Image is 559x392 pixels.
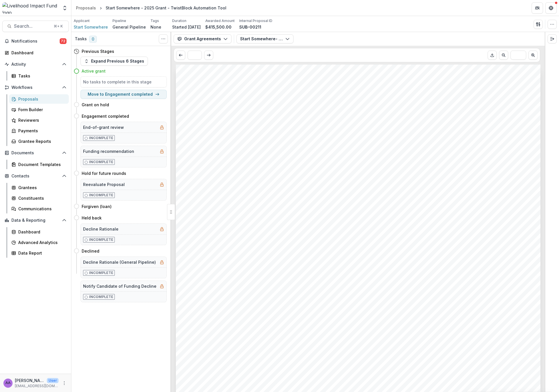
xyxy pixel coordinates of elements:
[82,102,109,108] h4: Grant on hold
[2,148,69,157] button: Open Documents
[215,375,500,381] span: The grant will be disbursed in eight installments. Payments are scheduled at the beginning of each
[15,383,59,389] p: [EMAIL_ADDRESS][DOMAIN_NAME]
[89,159,113,165] p: Incomplete
[215,247,281,253] span: [GEOGRAPHIC_DATA].
[18,117,64,123] div: Reviewers
[82,203,112,209] h4: Forgiven (loan)
[239,24,261,30] p: SUB-00211
[9,137,69,146] a: Grantee Reports
[545,2,557,14] button: Get Help
[215,158,234,164] span: [DATE]
[2,83,69,92] button: Open Workflows
[2,216,69,225] button: Open Data & Reporting
[18,195,64,201] div: Constituents
[5,381,11,385] div: Aude Anquetil
[18,250,64,256] div: Data Report
[9,105,69,114] a: Form Builder
[246,247,257,253] span: This
[215,255,499,261] span: Conditions”) attached hereto as Exhibit A and the grant proposal (the “Grant Proposal”) attached ...
[83,181,125,187] h5: Reevaluate Proposal
[9,160,69,169] a: Document Templates
[14,23,50,29] span: Search...
[172,18,186,23] p: Duration
[18,161,64,167] div: Document Templates
[215,336,500,342] span: the Grant Purpose. Grant Funds may not be used for any other purposes without the Livelihood Impact
[150,18,159,23] p: Tags
[9,193,69,203] a: Constituents
[60,38,67,44] span: 72
[18,239,64,245] div: Advanced Analytics
[267,239,500,245] span: Somewhere gemeinnützige GmbH, an organization established under the law of
[82,248,99,254] h4: Declined
[75,37,87,41] h3: Tasks
[215,174,323,180] span: Start Somewhere gemeinnützige GmbH
[174,34,232,43] button: Grant Agreements
[176,51,185,60] button: Scroll to previous page
[241,239,246,245] span: to
[18,128,64,134] div: Payments
[18,73,64,79] div: Tasks
[9,248,69,258] a: Data Report
[9,238,69,247] a: Advanced Analytics
[82,170,126,176] h4: Hold for future rounds
[61,380,68,387] button: More
[89,270,113,275] p: Incomplete
[2,37,69,46] button: Notifications72
[2,171,69,181] button: Open Contacts
[528,51,538,60] button: Scroll to next page
[215,352,443,358] span: with prior written approval) must be promptly returned to the Livelihood Impact Fund.
[261,247,500,253] span: grant letter (the “Agreement”) together with the terms and conditions (“Terms and
[11,85,60,90] span: Workflows
[89,135,113,141] p: Incomplete
[74,4,98,12] a: Proposals
[15,377,45,383] p: [PERSON_NAME]
[11,39,60,44] span: Notifications
[89,193,113,198] p: Incomplete
[150,24,161,30] p: None
[112,24,146,30] p: General Pipeline
[11,151,60,155] span: Documents
[11,50,64,56] div: Dashboard
[74,24,108,30] span: Start Somewhere
[2,48,69,57] a: Dashboard
[18,96,64,102] div: Proposals
[9,115,69,125] a: Reviewers
[82,215,102,221] h4: Held back
[18,185,64,191] div: Grantees
[83,283,156,289] h5: Notify Candidate of Funding Decline
[488,51,497,60] button: Download PDF
[236,34,293,43] button: Start Somewhere- Automation Project.pdf
[215,239,237,245] span: “Grant”)
[89,36,97,43] span: 0
[11,174,60,179] span: Contacts
[215,231,383,237] span: We are pleased to confirm that the Livelihood Impact Fund
[53,23,64,29] div: ⌘ + K
[215,214,282,220] span: Dear [PERSON_NAME],
[215,287,499,293] span: The purpose of the Grant (the “Grant Purpose”) is to provide support to develop TwistBlock Automa...
[499,51,508,60] button: Scroll to previous page
[205,24,232,30] p: $415,500.00
[83,259,156,265] h5: Decline Rationale (General Pipeline)
[74,4,229,12] nav: breadcrumb
[186,71,334,76] span: Docusign Envelope ID: 4785977F-FE57-4B09-9AA9-22223603972D
[2,21,69,32] button: Search...
[106,5,226,11] div: Start Somewhere - 2025 Grant - TwistBlock Automation Tool
[74,18,90,23] p: Applicant
[383,230,385,234] span: 1
[9,227,69,237] a: Dashboard
[81,57,148,66] button: Expand Previous 6 Stages
[82,68,106,74] h4: Active grant
[18,138,64,144] div: Grantee Reports
[215,303,499,309] span: modular housing in informal settlements. The terms of this Agreement are designed to comply with the
[215,311,499,317] span: United States federal and state laws to which the Livelihood Impact Fund is subject. Accordingly,...
[9,126,69,135] a: Payments
[81,90,167,99] button: Move to Engagement completed
[215,271,295,277] span: what you can expect from us.
[83,124,124,130] h5: End-of-grant review
[215,198,279,204] span: [GEOGRAPHIC_DATA]
[215,190,297,196] span: 80804 [GEOGRAPHIC_DATA]
[239,18,272,23] p: Internal Proposal ID
[9,204,69,213] a: Communications
[215,182,276,188] span: [STREET_ADDRESS]
[172,24,201,30] p: Started [DATE]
